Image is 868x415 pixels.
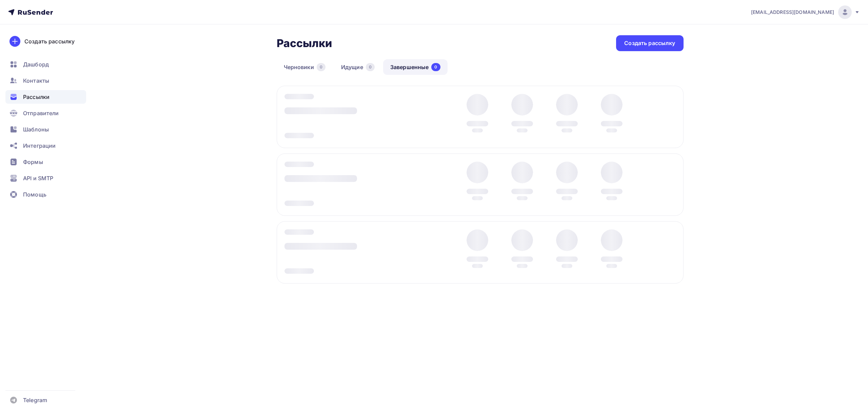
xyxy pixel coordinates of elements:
a: Идущие0 [334,59,382,75]
span: Формы [23,158,43,166]
span: Telegram [23,396,47,404]
div: 0 [317,63,325,71]
div: 0 [431,63,440,71]
span: Отправители [23,109,59,117]
a: Отправители [5,106,86,120]
a: Завершенные0 [383,59,448,75]
span: API и SMTP [23,174,53,182]
h2: Рассылки [277,37,332,50]
a: Дашборд [5,58,86,71]
span: Дашборд [23,60,49,68]
a: Контакты [5,74,86,87]
a: Рассылки [5,90,86,104]
a: Черновики0 [277,59,333,75]
div: 0 [366,63,375,71]
div: Создать рассылку [24,37,75,45]
span: Шаблоны [23,125,49,133]
a: Формы [5,155,86,169]
span: [EMAIL_ADDRESS][DOMAIN_NAME] [751,9,834,16]
div: Создать рассылку [624,39,675,47]
span: Контакты [23,77,49,85]
span: Рассылки [23,93,50,101]
a: Шаблоны [5,123,86,136]
span: Интеграции [23,142,56,150]
a: [EMAIL_ADDRESS][DOMAIN_NAME] [751,5,860,19]
span: Помощь [23,190,46,199]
